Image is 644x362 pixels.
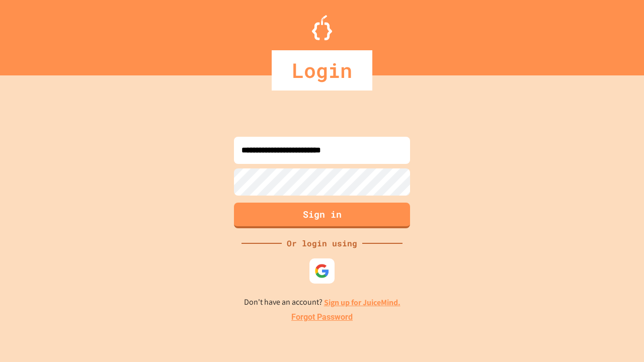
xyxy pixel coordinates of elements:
iframe: chat widget [560,278,634,321]
img: google-icon.svg [314,263,330,279]
a: Forgot Password [291,311,353,323]
img: Logo.svg [312,15,332,40]
iframe: chat widget [602,322,634,352]
button: Sign in [234,203,410,228]
div: Login [272,50,372,90]
a: Sign up for JuiceMind. [324,297,400,308]
p: Don't have an account? [244,296,400,309]
div: Or login using [282,237,362,249]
